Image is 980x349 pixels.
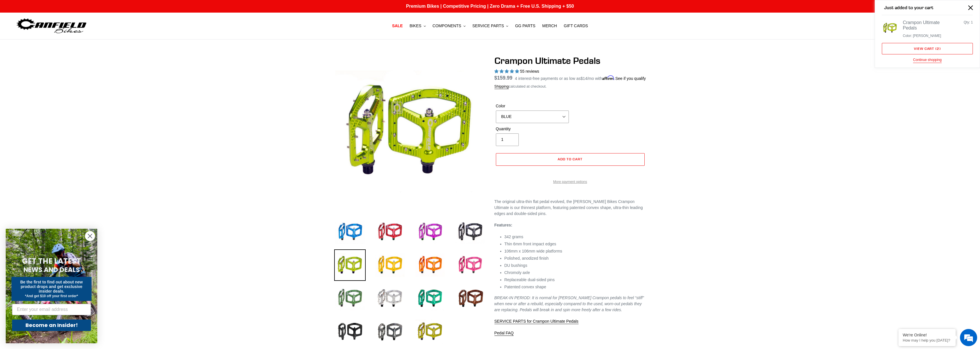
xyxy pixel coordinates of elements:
span: 2 items [937,46,939,51]
span: GET THE LATEST [22,256,81,266]
img: Load image into Gallery viewer, Crampon Ultimate Pedals [374,249,406,281]
p: 4 interest-free payments or as low as /mo with . [515,74,646,82]
ul: Product details [903,32,947,38]
span: 55 reviews [520,69,539,74]
p: How may I help you today? [903,338,951,342]
img: Load image into Gallery viewer, Crampon Ultimate Pedals [374,216,406,248]
img: Canfield Bikes [16,17,87,35]
em: BREAK-IN PERIOD: It is normal for [PERSON_NAME] Crampon pedals to feel “stiff” when new or after ... [494,295,644,312]
p: The original ultra-thin flat pedal evolved, the [PERSON_NAME] Bikes Crampon Ultimate is our thinn... [494,199,646,217]
span: 1 [971,20,973,24]
a: View cart (2 items) [882,43,973,54]
span: COMPONENTS [433,23,461,28]
span: GIFT CARDS [564,23,588,28]
div: Minimize live chat window [94,3,108,17]
button: Continue shopping [913,57,942,63]
a: Shipping [494,84,509,89]
li: Replaceable dual-sided pins [504,277,646,283]
img: Load image into Gallery viewer, Crampon Ultimate Pedals [334,216,366,248]
span: We're online! [33,72,79,130]
span: Patented convex shape [504,285,546,289]
button: Close dialog [85,231,95,241]
li: Color: [PERSON_NAME] [903,33,947,38]
img: Load image into Gallery viewer, Crampon Ultimate Pedals [334,249,366,281]
a: GIFT CARDS [561,22,591,30]
a: Pedal FAQ [494,331,514,336]
img: Load image into Gallery viewer, Crampon Ultimate Pedals [454,249,486,281]
img: Load image into Gallery viewer, Crampon Ultimate Pedals [414,216,446,248]
img: Load image into Gallery viewer, Crampon Ultimate Pedals [414,283,446,314]
button: Add to cart [496,153,645,166]
li: 106mm x 106mm wide platforms [504,248,646,254]
img: d_696896380_company_1647369064580_696896380 [18,29,33,43]
span: 4.95 stars [494,69,520,74]
a: See if you qualify - Learn more about Affirm Financing (opens in modal) [615,76,646,81]
img: Load image into Gallery viewer, Crampon Ultimate Pedals [414,249,446,281]
a: SALE [389,22,405,30]
label: Quantity [496,126,569,132]
span: *And get $10 off your first order* [25,294,78,298]
a: GG PARTS [512,22,538,30]
span: $159.99 [494,75,512,81]
button: SERVICE PARTS [470,22,511,30]
li: DU bushings [504,263,646,269]
img: Load image into Gallery viewer, Crampon Ultimate Pedals [454,216,486,248]
li: Chromoly axle [504,270,646,276]
span: BIKES [409,23,421,28]
span: Be the first to find out about new product drops and get exclusive insider deals. [20,280,83,293]
span: Affirm [602,75,614,80]
div: calculated at checkout. [494,84,646,89]
span: MERCH [542,23,557,28]
img: Load image into Gallery viewer, Crampon Ultimate Pedals [374,316,406,347]
li: 342 grams [504,234,646,240]
div: Crampon Ultimate Pedals [903,20,947,31]
a: SERVICE PARTS for Crampon Ultimate Pedals [494,319,579,324]
img: Load image into Gallery viewer, Crampon Ultimate Pedals [374,283,406,314]
h2: Just added to your cart [882,5,973,15]
span: Add to cart [558,157,583,161]
img: Load image into Gallery viewer, Crampon Ultimate Pedals [414,316,446,347]
span: $14 [581,76,587,81]
span: SALE [392,23,403,28]
span: Qty: [964,20,970,24]
div: Navigation go back [6,31,15,40]
img: Load image into Gallery viewer, Crampon Ultimate Pedals [334,316,366,347]
div: Chat with us now [38,32,105,40]
li: Thin 6mm front impact edges [504,241,646,247]
button: Become an Insider! [12,320,91,331]
img: Load image into Gallery viewer, Crampon Ultimate Pedals [334,283,366,314]
h1: Crampon Ultimate Pedals [494,55,646,66]
a: MERCH [539,22,560,30]
span: NEWS AND DEALS [23,265,80,274]
button: COMPONENTS [430,22,468,30]
button: BIKES [407,22,428,30]
input: Enter your email address [12,304,91,315]
div: We're Online! [903,333,951,337]
li: Polished, anodized finish [504,255,646,261]
img: Crampon Ultimate Pedals [882,20,898,36]
img: Load image into Gallery viewer, Crampon Ultimate Pedals [454,283,486,314]
span: GG PARTS [515,23,535,28]
span: SERVICE PARTS [472,23,504,28]
button: Close [964,1,977,14]
strong: Features: [494,223,512,227]
textarea: Type your message and hit 'Enter' [3,156,109,176]
a: More payment options [496,179,645,184]
label: Color [496,103,569,109]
